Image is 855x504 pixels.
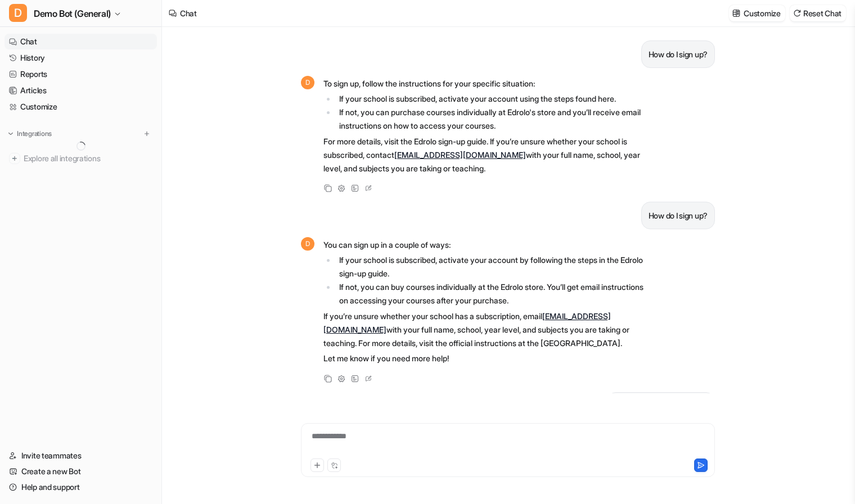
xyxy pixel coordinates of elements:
[4,50,157,66] a: History
[744,7,780,19] p: Customize
[323,238,652,252] p: You can sign up in a couple of ways:
[649,48,708,61] p: How do I sign up?
[301,237,314,251] span: D
[4,479,157,495] a: Help and support
[9,4,27,22] span: D
[4,151,157,166] a: Explore all integrations
[336,106,652,133] li: If not, you can purchase courses individually at Edrolo's store and you’ll receive email instruct...
[4,66,157,82] a: Reports
[4,128,55,139] button: Integrations
[323,352,652,365] p: Let me know if you need more help!
[4,99,157,115] a: Customize
[336,92,652,106] li: If your school is subscribed, activate your account using the steps found here.
[9,153,20,164] img: explore all integrations
[729,5,785,21] button: Customize
[323,77,652,90] p: To sign up, follow the instructions for your specific situation:
[323,311,611,334] a: [EMAIL_ADDRESS][DOMAIN_NAME]
[180,7,197,19] div: Chat
[336,253,652,280] li: If your school is subscribed, activate your account by following the steps in the Edrolo sign-up ...
[301,76,314,89] span: D
[323,310,652,350] p: If you’re unsure whether your school has a subscription, email with your full name, school, year ...
[790,5,846,21] button: Reset Chat
[34,6,111,21] span: Demo Bot (General)
[323,135,652,175] p: For more details, visit the Edrolo sign-up guide. If you’re unsure whether your school is subscri...
[24,149,152,167] span: Explore all integrations
[17,129,52,138] p: Integrations
[4,464,157,479] a: Create a new Bot
[143,130,151,138] img: menu_add.svg
[394,150,526,160] a: [EMAIL_ADDRESS][DOMAIN_NAME]
[649,209,708,223] p: How do I sign up?
[4,83,157,98] a: Articles
[4,34,157,49] a: Chat
[336,280,652,307] li: If not, you can buy courses individually at the Edrolo store. You’ll get email instructions on ac...
[4,448,157,464] a: Invite teammates
[7,130,15,138] img: expand menu
[732,9,740,17] img: customize
[793,9,801,17] img: reset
